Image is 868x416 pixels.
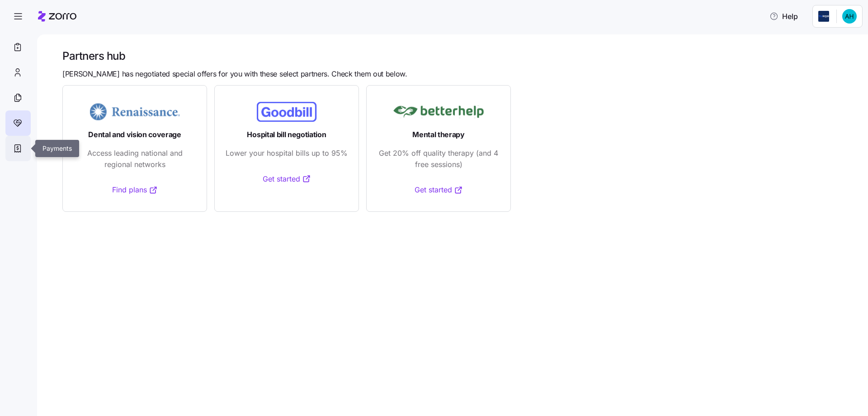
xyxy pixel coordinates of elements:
a: Get started [263,173,311,185]
span: Hospital bill negotiation [247,129,326,140]
span: Access leading national and regional networks [74,148,196,170]
span: Lower your hospital bills up to 95% [226,148,348,159]
span: Get 20% off quality therapy (and 4 free sessions) [377,148,500,170]
span: Mental therapy [412,129,465,140]
a: Get started [415,184,463,196]
span: Help [769,11,798,22]
button: Help [762,7,805,25]
img: Employer logo [818,11,829,22]
img: 45f201e2ad2b642423d20c70983d1a26 [842,9,857,24]
span: [PERSON_NAME] has negotiated special offers for you with these select partners. Check them out be... [62,68,407,80]
span: Dental and vision coverage [88,129,181,140]
a: Find plans [112,184,158,196]
h1: Partners hub [62,49,855,63]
